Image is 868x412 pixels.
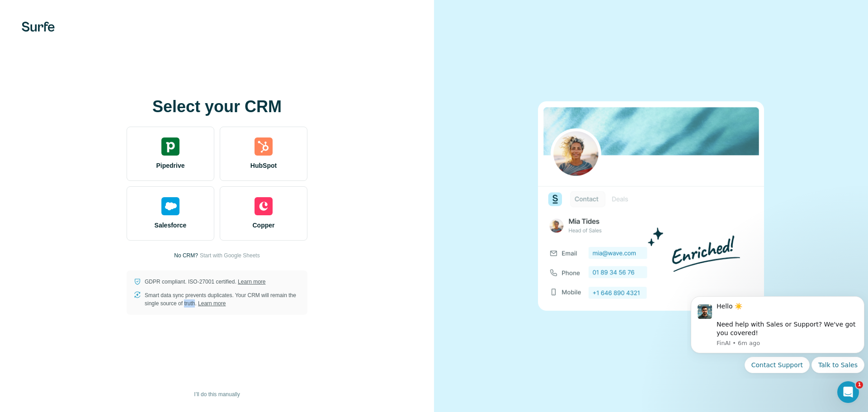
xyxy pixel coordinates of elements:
span: I’ll do this manually [194,390,240,398]
img: Surfe's logo [22,22,55,32]
span: HubSpot [250,161,277,170]
span: Pipedrive [156,161,184,170]
img: pipedrive's logo [161,137,179,156]
p: GDPR compliant. ISO-27001 certified. [145,278,265,286]
span: Salesforce [155,221,187,230]
a: Learn more [238,279,265,285]
img: hubspot's logo [255,137,273,156]
iframe: Intercom notifications message [687,288,868,379]
a: Learn more [198,300,226,307]
h1: Select your CRM [127,98,307,116]
img: none image [538,101,764,311]
span: 1 [856,381,863,388]
p: No CRM? [174,251,198,260]
img: salesforce's logo [161,197,179,215]
button: Start with Google Sheets [200,251,260,260]
p: Smart data sync prevents duplicates. Your CRM will remain the single source of truth. [145,291,300,308]
iframe: Intercom live chat [837,381,859,403]
button: I’ll do this manually [188,388,246,401]
img: copper's logo [255,197,273,215]
span: Copper [253,221,275,230]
